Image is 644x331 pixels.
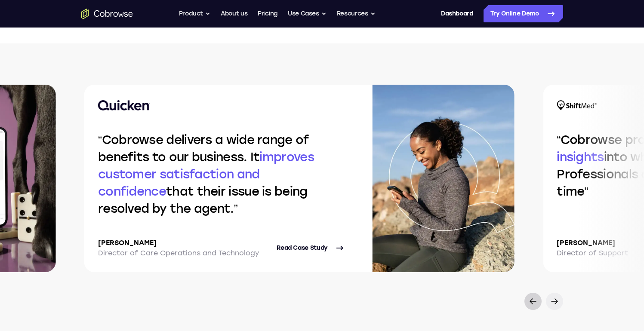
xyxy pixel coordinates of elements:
[277,238,345,258] a: Read Case Study
[179,5,211,22] button: Product
[373,85,515,272] img: Case study
[557,238,628,248] p: [PERSON_NAME]
[337,5,376,22] button: Resources
[98,238,259,248] p: [PERSON_NAME]
[258,5,277,22] a: Pricing
[81,9,133,19] a: Go to the home page
[98,100,150,110] img: Quicken logo
[221,5,247,22] a: About us
[288,5,327,22] button: Use Cases
[557,100,597,110] img: Shiftmed logo
[98,150,314,199] span: improves customer satisfaction and confidence
[98,248,259,258] p: Director of Care Operations and Technology
[557,248,628,258] p: Director of Support
[441,5,473,22] a: Dashboard
[484,5,563,22] a: Try Online Demo
[98,132,314,216] q: Cobrowse delivers a wide range of benefits to our business. It that their issue is being resolved...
